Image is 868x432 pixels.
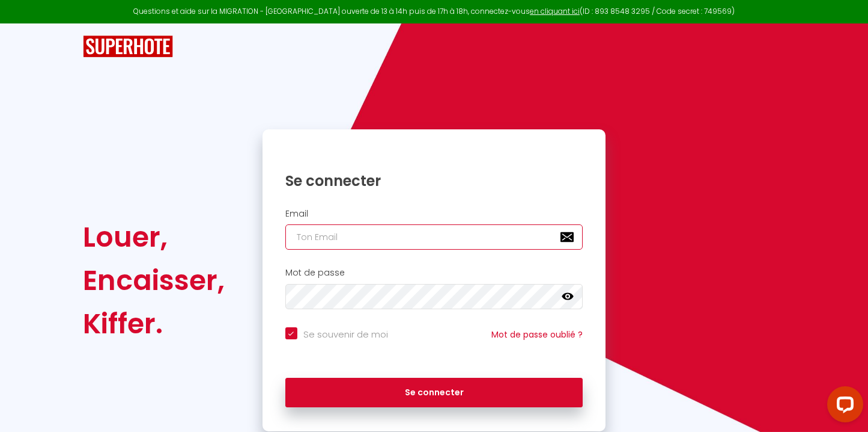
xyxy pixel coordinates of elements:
[285,378,583,408] button: Se connecter
[83,302,225,345] div: Kiffer.
[285,171,583,190] h1: Se connecter
[285,224,583,250] input: Ton Email
[285,209,583,219] h2: Email
[285,268,583,278] h2: Mot de passe
[530,6,580,16] a: en cliquant ici
[83,35,173,58] img: SuperHote logo
[83,215,225,259] div: Louer,
[83,259,225,302] div: Encaisser,
[818,381,868,432] iframe: LiveChat chat widget
[491,329,583,341] a: Mot de passe oublié ?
